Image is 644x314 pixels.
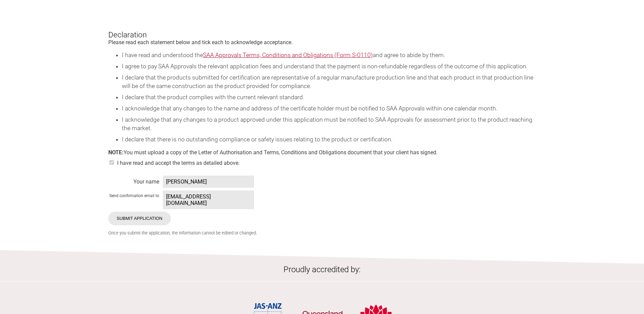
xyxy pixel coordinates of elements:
li: I declare that the products submitted for certification are representative of a regular manufactu... [122,73,536,90]
strong: NOTE: [108,149,124,156]
div: You must upload a copy of the Letter of Authorisation and Terms, Conditions and Obligations docum... [108,149,536,169]
div: Send confirmation email to [108,192,159,198]
div: Your name [108,177,159,184]
li: I declare that the product complies with the current relevant standard. [122,93,536,102]
div: I have read and accept the terms as detailed above. [108,156,536,169]
h3: Declaration [108,19,536,39]
span: [EMAIL_ADDRESS][DOMAIN_NAME] [163,191,254,209]
li: I acknowledge that any changes to the name and address of the certificate holder must be notified... [122,104,536,113]
li: I agree to pay SAA Approvals the relevant application fees and understand that the payment is non... [122,62,536,71]
li: I acknowledge that any changes to a product approved under this application must be notified to S... [122,116,536,133]
li: I declare that there is no outstanding compliance or safety issues relating to the product or cer... [122,135,536,144]
input: on [108,160,115,165]
span: [PERSON_NAME] [163,176,254,188]
small: Once you submit the application, the information cannot be edited or changed. [108,230,536,235]
input: Submit Application [108,212,171,225]
li: I have read and understood the and agree to abide by them. [122,51,536,59]
a: SAA Approvals Terms, Conditions and Obligations (Form S-0110) [203,52,373,58]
